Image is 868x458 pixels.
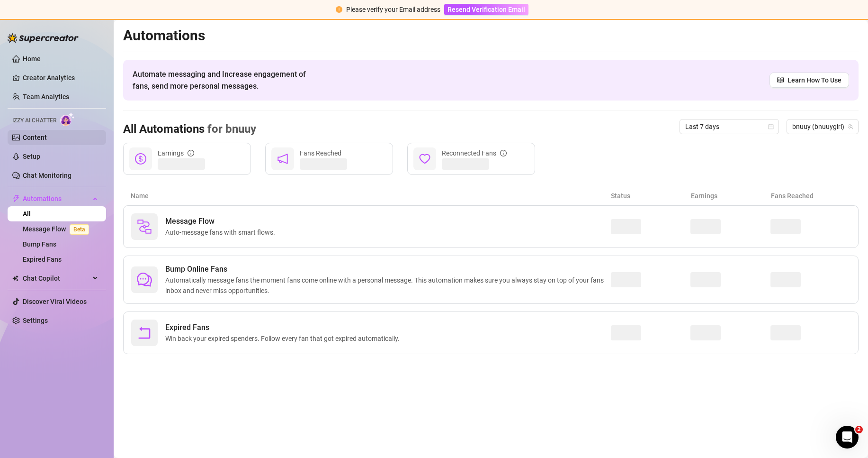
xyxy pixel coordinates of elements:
a: Creator Analytics [23,70,98,85]
span: comment [137,272,152,287]
span: Beta [70,224,89,235]
img: Chat Copilot [12,275,18,282]
a: Message FlowBeta [23,225,93,233]
span: rollback [137,325,152,340]
iframe: Intercom live chat [836,426,859,449]
a: Bump Fans [23,240,56,248]
span: 2 [855,426,863,433]
a: Settings [23,317,48,324]
article: Name [131,191,611,201]
a: Learn How To Use [770,73,849,88]
span: Automations [23,191,90,206]
a: Content [23,134,47,141]
span: Message Flow [165,216,279,227]
a: Discover Viral Videos [23,298,87,305]
article: Fans Reached [771,191,851,201]
span: thunderbolt [12,195,20,202]
span: read [777,77,784,83]
img: AI Chatter [60,112,75,126]
span: Izzy AI Chatter [12,116,56,125]
span: Bump Online Fans [165,264,611,275]
span: team [848,124,853,129]
span: Auto-message fans with smart flows. [165,227,279,238]
a: Expired Fans [23,256,62,263]
span: bnuuy (bnuuygirl) [792,119,853,134]
span: Fans Reached [300,149,341,157]
span: dollar [135,153,146,165]
img: svg%3e [137,219,152,234]
a: Home [23,55,41,63]
article: Earnings [691,191,771,201]
span: info-circle [188,150,194,156]
a: Chat Monitoring [23,172,72,179]
img: logo-BBDzfeDw.svg [8,33,79,43]
div: Please verify your Email address [346,4,440,15]
button: Resend Verification Email [444,4,528,15]
span: Resend Verification Email [447,6,525,13]
article: Status [611,191,691,201]
a: Setup [23,153,40,160]
h2: Automations [123,27,859,45]
span: notification [277,153,288,165]
span: Chat Copilot [23,271,90,286]
span: calendar [768,124,774,129]
div: Reconnected Fans [442,148,507,158]
span: heart [419,153,430,165]
span: Learn How To Use [787,75,841,85]
span: info-circle [500,150,507,156]
span: Automatically message fans the moment fans come online with a personal message. This automation m... [165,275,611,296]
span: Win back your expired spenders. Follow every fan that got expired automatically. [165,333,403,344]
span: Expired Fans [165,322,403,333]
a: Team Analytics [23,93,69,101]
h3: All Automations [123,122,256,137]
div: Earnings [158,148,194,158]
span: Last 7 days [685,119,773,134]
span: exclamation-circle [336,6,342,13]
span: for bnuuy [205,122,256,136]
span: Automate messaging and Increase engagement of fans, send more personal messages. [133,68,315,92]
a: All [23,210,31,218]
